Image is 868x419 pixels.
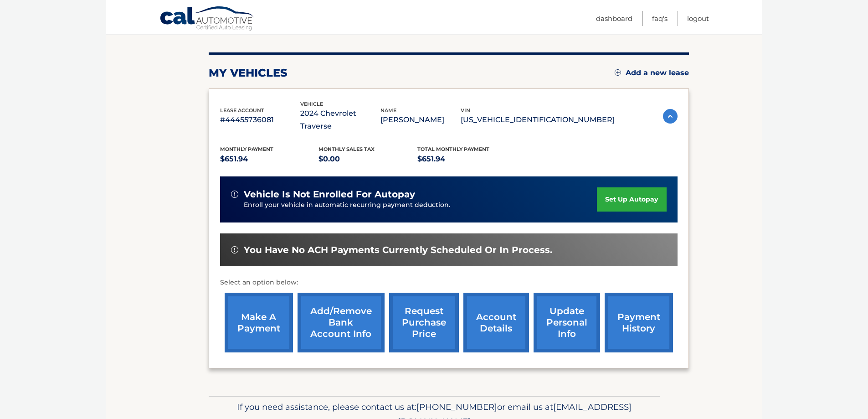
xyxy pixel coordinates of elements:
[300,107,380,133] p: 2024 Chevrolet Traverse
[463,293,529,352] a: account details
[231,246,238,253] img: alert-white.svg
[417,146,489,152] span: Total Monthly Payment
[209,66,288,80] h2: my vehicles
[244,189,415,200] span: vehicle is not enrolled for autopay
[220,146,273,152] span: Monthly Payment
[298,293,385,352] a: Add/Remove bank account info
[380,107,396,114] span: name
[220,153,319,166] p: $651.94
[416,402,497,412] span: [PHONE_NUMBER]
[389,293,459,352] a: request purchase price
[605,293,673,352] a: payment history
[159,6,255,32] a: Cal Automotive
[318,153,417,166] p: $0.00
[597,187,666,212] a: set up autopay
[220,277,678,288] p: Select an option below:
[615,68,689,78] a: Add a new lease
[663,109,678,124] img: accordion-active.svg
[380,114,461,126] p: [PERSON_NAME]
[687,11,709,26] a: Logout
[596,11,632,26] a: Dashboard
[318,146,375,152] span: Monthly sales Tax
[652,11,668,26] a: FAQ's
[220,107,264,114] span: lease account
[417,153,516,166] p: $651.94
[615,69,621,76] img: add.svg
[461,114,615,126] p: [US_VEHICLE_IDENTIFICATION_NUMBER]
[225,293,293,352] a: make a payment
[300,101,323,107] span: vehicle
[244,200,597,210] p: Enroll your vehicle in automatic recurring payment deduction.
[220,114,300,126] p: #44455736081
[534,293,600,352] a: update personal info
[244,244,552,256] span: You have no ACH payments currently scheduled or in process.
[461,107,470,114] span: vin
[231,191,238,198] img: alert-white.svg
